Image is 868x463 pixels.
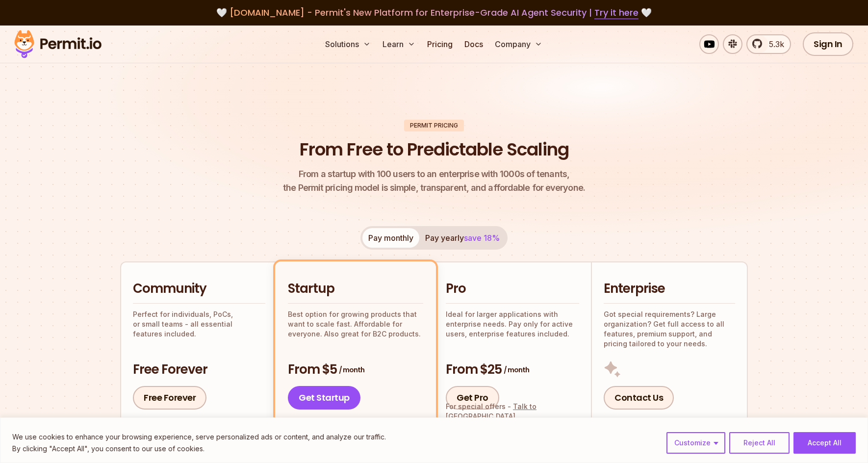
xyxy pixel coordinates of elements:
[283,167,585,181] span: From a startup with 100 users to an enterprise with 1000s of tenants,
[446,361,579,379] h3: From $25
[491,34,546,54] button: Company
[288,309,423,339] p: Best option for growing products that want to scale fast. Affordable for everyone. Also great for...
[803,32,853,56] a: Sign In
[666,432,725,454] button: Customize
[24,6,844,20] div: 🤍 🤍
[594,6,638,19] a: Try it here
[339,365,364,375] span: / month
[446,309,579,339] p: Ideal for larger applications with enterprise needs. Pay only for active users, enterprise featur...
[133,386,206,410] a: Free Forever
[604,280,735,298] h2: Enterprise
[460,34,487,54] a: Docs
[133,361,265,379] h3: Free Forever
[423,34,457,54] a: Pricing
[604,386,674,410] a: Contact Us
[133,309,265,339] p: Perfect for individuals, PoCs, or small teams - all essential features included.
[446,386,499,410] a: Get Pro
[419,228,506,248] button: Pay yearlysave 18%
[404,120,464,131] div: Permit Pricing
[283,167,585,195] p: the Permit pricing model is simple, transparent, and affordable for everyone.
[133,280,265,298] h2: Community
[300,137,569,162] h1: From Free to Predictable Scaling
[746,34,791,54] a: 5.3k
[793,432,856,454] button: Accept All
[321,34,375,54] button: Solutions
[288,386,360,410] a: Get Startup
[729,432,790,454] button: Reject All
[504,365,529,375] span: / month
[10,27,106,61] img: Permit logo
[604,309,735,349] p: Got special requirements? Large organization? Get full access to all features, premium support, a...
[464,233,500,243] span: save 18%
[230,6,638,19] span: [DOMAIN_NAME] - Permit's New Platform for Enterprise-Grade AI Agent Security |
[763,38,784,50] span: 5.3k
[446,402,579,421] div: For special offers -
[12,431,386,443] p: We use cookies to enhance your browsing experience, serve personalized ads or content, and analyz...
[379,34,419,54] button: Learn
[288,361,423,379] h3: From $5
[12,443,386,455] p: By clicking "Accept All", you consent to our use of cookies.
[288,280,423,298] h2: Startup
[446,280,579,298] h2: Pro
